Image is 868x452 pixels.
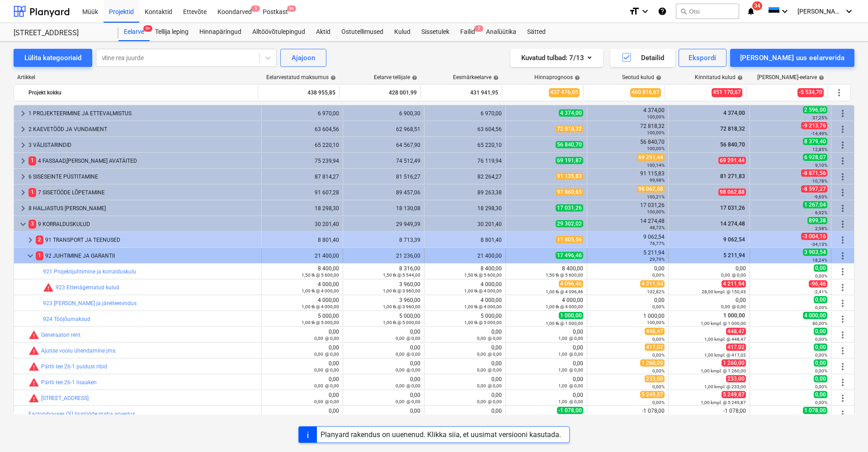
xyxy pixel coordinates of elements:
div: 21 400,00 [265,253,339,259]
span: keyboard_arrow_right [18,155,28,166]
small: -2,41% [814,289,827,294]
span: 0,00 [814,344,827,351]
span: 0,00 [814,328,827,335]
div: 3 960,00 [347,281,420,294]
span: 14 274,48 [719,221,746,227]
div: 3 VÄLISTARINDID [28,138,258,152]
small: 18,24% [812,258,827,263]
div: 30 201,40 [265,221,339,227]
div: 1 PROJEKTEERIMINE JA ETTEVALMISTUS [28,106,258,121]
span: -9 213,76 [801,122,827,129]
span: 4 374,00 [559,109,583,117]
span: 448,47 [726,328,746,335]
span: keyboard_arrow_right [18,171,28,182]
span: Rohkem tegevusi [837,155,848,166]
span: -5 534,70 [797,88,824,97]
div: [PERSON_NAME] uus eelarverida [740,52,844,64]
span: 0,00 [814,264,827,272]
div: Eelarve [118,23,150,41]
span: help [573,75,580,80]
span: 72 818,32 [719,126,746,132]
a: 921 Projektijuhtimine ja korralduskulu [43,268,136,275]
span: 899,38 [807,217,827,224]
div: 0,00 [428,329,502,341]
span: Rohkem tegevusi [837,314,848,325]
i: notifications [746,6,755,17]
span: Rohkem tegevusi [837,108,848,119]
small: 1,00 tk @ 4 000,00 [464,304,502,309]
div: 0,00 [509,329,583,341]
span: Rohkem tegevusi [837,330,848,340]
span: Rohkem tegevusi [834,87,844,98]
div: 0,00 [591,265,665,278]
small: 100,14% [647,163,665,168]
small: 1,00 tk @ 3 960,00 [383,304,420,309]
a: 923 [PERSON_NAME] ja järelteenindus [43,300,137,306]
span: keyboard_arrow_right [25,235,36,245]
span: Rohkem tegevusi [837,282,848,293]
div: Projekt kokku [28,85,254,100]
span: Rohkem tegevusi [837,393,848,404]
small: 1,00 tk @ 5 000,00 [464,320,502,325]
span: 98 062,88 [718,188,746,196]
small: 1,50 tk @ 5 600,00 [546,273,583,278]
small: 0,00 @ 0,00 [721,273,746,278]
span: 1 267,04 [803,201,827,208]
span: keyboard_arrow_down [25,250,36,261]
div: 5 211,94 [591,250,665,262]
div: 438 955,85 [262,85,335,100]
span: 17 031,26 [719,205,746,211]
div: 6 SISESEINTE PÜSTITAMINE [28,169,258,184]
div: 29 949,39 [347,221,420,227]
div: 8 400,00 [265,265,339,278]
span: Rohkem tegevusi [837,203,848,214]
small: 1,50 tk @ 5 600,00 [302,273,339,278]
div: 9 062,54 [591,234,665,246]
span: 29 302,02 [556,220,583,227]
small: 76,77% [650,241,665,246]
div: Ajajoon [292,52,315,64]
div: Sätted [522,23,551,41]
a: Pärtli tee 26-1 lisaaken [41,379,97,386]
div: Lülita kategooriaid [24,52,81,64]
span: help [410,75,417,80]
a: Failid2 [455,23,481,41]
div: 6 900,30 [347,110,420,117]
span: Seotud kulud ületavad prognoosi [28,330,39,340]
span: Rohkem tegevusi [837,187,848,198]
small: -34,13% [811,242,827,247]
small: 100,00% [647,146,665,151]
iframe: Chat Widget [823,409,868,452]
div: 21 400,00 [428,253,502,259]
small: 0,00 @ 0,00 [721,304,746,309]
small: 29,79% [650,257,665,262]
a: Kulud [389,23,416,41]
span: Rohkem tegevusi [837,250,848,261]
span: keyboard_arrow_right [18,187,28,198]
small: 100,00% [647,209,665,214]
span: 1 000,00 [559,312,583,319]
span: 4 000,00 [803,312,827,319]
div: 63 604,56 [428,126,502,132]
span: help [817,75,824,80]
div: 4 FASSAAD,[PERSON_NAME] AVATÄITED [28,154,258,168]
small: 0,00 @ 0,00 [477,336,502,341]
span: Rohkem tegevusi [837,377,848,388]
a: Aktid [311,23,336,41]
small: 28,00 kmpl. @ 150,43 [702,289,746,294]
span: 460 816,67 [630,88,661,97]
small: 0,00% [815,337,827,342]
div: 2 KAEVETÖÖD JA VUNDAMENT [28,122,258,137]
small: 0,00 @ 0,00 [396,336,420,341]
small: 12,85% [812,147,827,152]
a: Sissetulek [416,23,455,41]
small: 99,98% [650,178,665,183]
div: 64 567,90 [347,142,420,148]
a: Hinnapäringud [194,23,247,41]
small: 100,00% [647,130,665,135]
button: Kuvatud tulbad:7/13 [510,49,603,67]
small: 1,50 tk @ 5 544,00 [383,273,420,278]
i: keyboard_arrow_down [779,6,790,17]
